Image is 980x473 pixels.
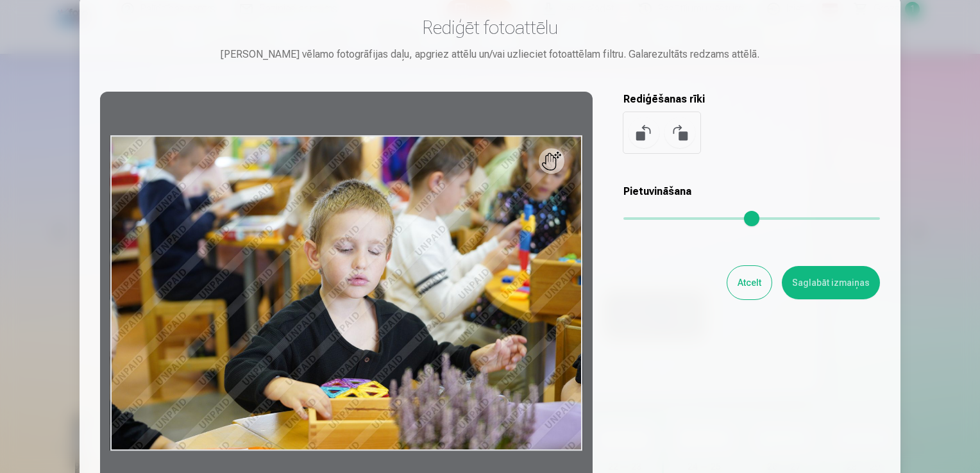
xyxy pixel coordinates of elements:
h3: Rediģēt fotoattēlu [100,16,880,39]
h5: Rediģēšanas rīki [623,92,880,107]
button: Atcelt [727,266,772,299]
h5: Pietuvināšana [623,184,880,199]
div: [PERSON_NAME] vēlamo fotogrāfijas daļu, apgriez attēlu un/vai uzlieciet fotoattēlam filtru. Galar... [100,47,880,62]
button: Saglabāt izmaiņas [782,266,880,299]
